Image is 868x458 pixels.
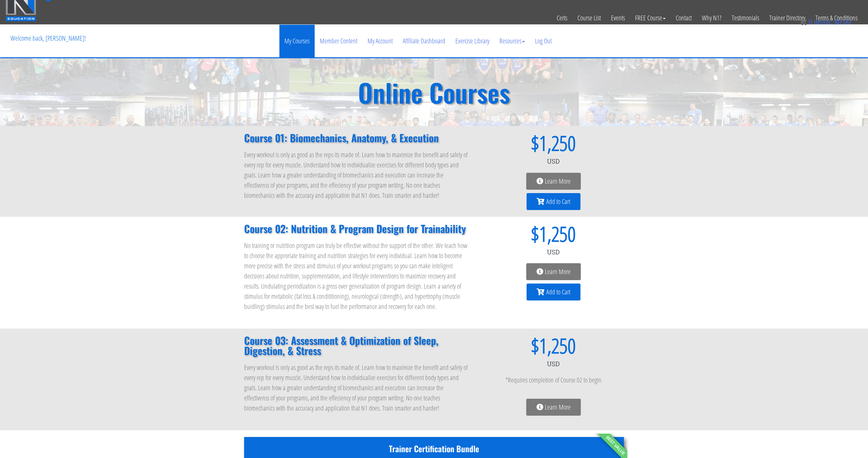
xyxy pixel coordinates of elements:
[279,25,315,57] a: My Courses
[539,224,576,244] span: 1,250
[834,18,838,26] span: $
[244,133,469,143] h2: Course 01: Biomechanics, Anatomy, & Execution
[483,153,624,169] div: USD
[606,1,630,35] a: Events
[530,25,557,57] a: Log Out
[494,25,530,57] a: Resources
[526,263,581,280] a: Learn More
[527,193,580,210] a: Add to Cart
[450,25,494,57] a: Exercise Library
[244,241,469,312] p: No training or nutrition program can truly be effective without the support of the other. We teac...
[545,178,571,185] span: Learn More
[800,19,807,25] img: icon11.png
[483,244,624,260] div: USD
[244,224,469,234] h2: Course 02: Nutrition & Program Design for Trainability
[671,1,697,35] a: Contact
[546,198,570,205] span: Add to Cart
[630,1,671,35] a: FREE Course
[834,18,851,26] bdi: 0.00
[539,335,576,356] span: 1,250
[810,1,863,35] a: Terms & Conditions
[808,18,812,26] span: 0
[483,375,624,385] p: *Requires completion of Course 02 to begin
[552,1,572,35] a: Certs
[315,25,362,57] a: Member Content
[244,444,624,454] h3: Trainer Certification Bundle
[814,18,832,26] span: items:
[545,268,571,275] span: Learn More
[483,356,624,372] div: USD
[764,1,810,35] a: Trainer Directory
[697,1,727,35] a: Why N1?
[800,18,851,26] a: 0 items: $0.00
[527,284,580,300] a: Add to Cart
[546,289,570,295] span: Add to Cart
[545,404,571,411] span: Learn More
[483,335,539,356] span: $
[244,362,469,413] p: Every workout is only as good as the reps its made of. Learn how to maximize the benefit and safe...
[483,224,539,244] span: $
[526,173,581,190] a: Learn More
[5,25,91,52] p: Welcome back, [PERSON_NAME]!
[483,133,539,153] span: $
[358,80,510,105] h2: Online Courses
[526,399,581,416] a: Learn More
[398,25,450,57] a: Affiliate Dashboard
[244,335,469,356] h2: Course 03: Assessment & Optimization of Sleep, Digestion, & Stress
[244,150,469,201] p: Every workout is only as good as the reps its made of. Learn how to maximize the benefit and safe...
[362,25,398,57] a: My Account
[572,1,606,35] a: Course List
[539,133,576,153] span: 1,250
[727,1,764,35] a: Testimonials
